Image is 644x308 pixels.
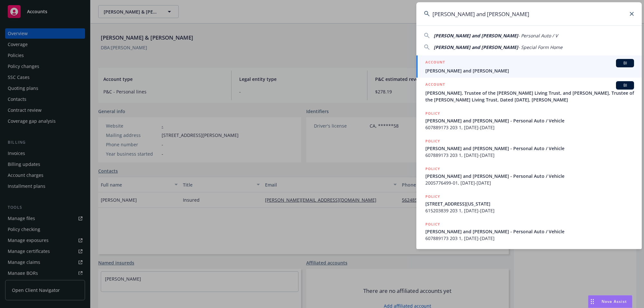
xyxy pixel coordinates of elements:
[619,60,631,66] span: BI
[425,90,634,103] span: [PERSON_NAME], Trustee of the [PERSON_NAME] Living Trust, and [PERSON_NAME], Trustee of the [PERS...
[425,173,634,179] span: [PERSON_NAME] and [PERSON_NAME] - Personal Auto / Vehicle
[416,162,642,190] a: POLICY[PERSON_NAME] and [PERSON_NAME] - Personal Auto / Vehicle2005776499-01, [DATE]-[DATE]
[416,78,642,107] a: ACCOUNTBI[PERSON_NAME], Trustee of the [PERSON_NAME] Living Trust, and [PERSON_NAME], Trustee of ...
[425,221,440,227] h5: POLICY
[425,228,634,235] span: [PERSON_NAME] and [PERSON_NAME] - Personal Auto / Vehicle
[425,193,440,200] h5: POLICY
[425,145,634,152] span: [PERSON_NAME] and [PERSON_NAME] - Personal Auto / Vehicle
[425,207,634,214] span: 615203839 203 1, [DATE]-[DATE]
[434,44,518,50] span: [PERSON_NAME] and [PERSON_NAME]
[416,2,642,25] input: Search...
[425,59,445,67] h5: ACCOUNT
[518,44,563,50] span: - Special Form Home
[425,179,634,186] span: 2005776499-01, [DATE]-[DATE]
[416,107,642,134] a: POLICY[PERSON_NAME] and [PERSON_NAME] - Personal Auto / Vehicle607889173 203 1, [DATE]-[DATE]
[416,134,642,162] a: POLICY[PERSON_NAME] and [PERSON_NAME] - Personal Auto / Vehicle607889173 203 1, [DATE]-[DATE]
[425,67,634,74] span: [PERSON_NAME] and [PERSON_NAME]
[425,235,634,242] span: 607889173 203 1, [DATE]-[DATE]
[425,200,634,207] span: [STREET_ADDRESS][US_STATE]
[425,152,634,159] span: 607889173 203 1, [DATE]-[DATE]
[588,295,632,308] button: Nova Assist
[416,217,642,245] a: POLICY[PERSON_NAME] and [PERSON_NAME] - Personal Auto / Vehicle607889173 203 1, [DATE]-[DATE]
[588,295,596,308] div: Drag to move
[425,117,634,124] span: [PERSON_NAME] and [PERSON_NAME] - Personal Auto / Vehicle
[425,166,440,172] h5: POLICY
[518,33,558,39] span: - Personal Auto / V
[425,110,440,117] h5: POLICY
[601,299,627,304] span: Nova Assist
[619,82,631,88] span: BI
[434,33,518,39] span: [PERSON_NAME] and [PERSON_NAME]
[425,138,440,144] h5: POLICY
[416,55,642,78] a: ACCOUNTBI[PERSON_NAME] and [PERSON_NAME]
[425,124,634,131] span: 607889173 203 1, [DATE]-[DATE]
[416,190,642,217] a: POLICY[STREET_ADDRESS][US_STATE]615203839 203 1, [DATE]-[DATE]
[425,81,445,89] h5: ACCOUNT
